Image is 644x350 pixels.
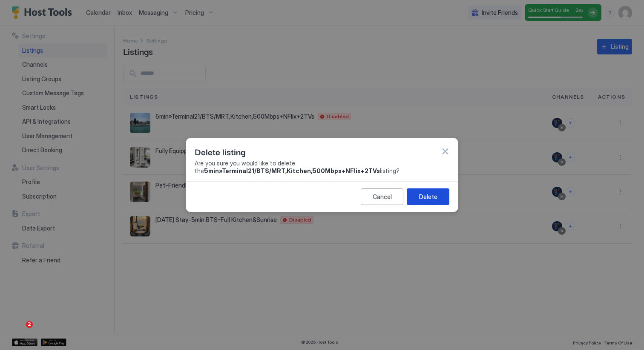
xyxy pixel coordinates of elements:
[26,321,33,328] span: 2
[195,145,245,158] span: Delete listing
[373,192,392,201] div: Cancel
[9,321,29,341] iframe: Intercom live chat
[407,188,449,205] button: Delete
[361,188,403,205] button: Cancel
[195,159,449,174] span: Are you sure you would like to delete the listing?
[419,192,437,201] div: Delete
